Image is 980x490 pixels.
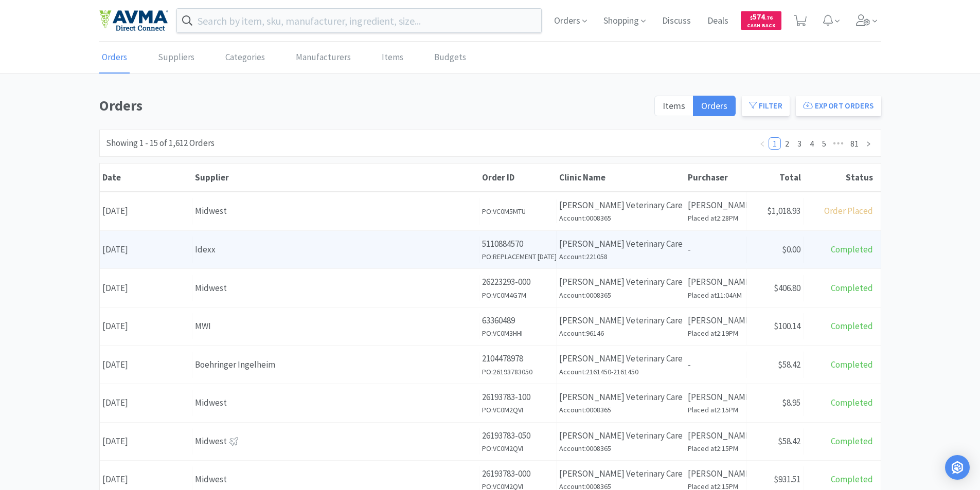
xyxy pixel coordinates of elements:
[830,137,847,150] span: •••
[759,141,765,147] i: icon: left
[482,429,554,443] p: 26193783-050
[774,320,800,332] span: $100.14
[482,352,554,366] p: 2104478978
[750,172,801,183] div: Total
[778,435,800,447] span: $58.42
[559,352,682,366] p: [PERSON_NAME] Veterinary Care
[195,358,476,372] div: Boehringer Ingelheim
[688,243,744,257] p: -
[778,359,800,370] span: $58.42
[782,397,800,408] span: $8.95
[559,172,683,183] div: Clinic Name
[559,237,682,251] p: [PERSON_NAME] Veterinary Care
[482,366,554,377] h6: PO: 26193783050
[831,397,873,408] span: Completed
[818,138,830,149] a: 5
[831,474,873,485] span: Completed
[750,14,753,21] span: $
[195,396,476,410] div: Midwest
[774,282,800,294] span: $406.80
[559,198,682,212] p: [PERSON_NAME] Veterinary Care
[102,172,190,183] div: Date
[688,429,744,443] p: [PERSON_NAME]
[688,275,744,289] p: [PERSON_NAME]
[688,289,744,301] h6: Placed at 11:04AM
[831,435,873,447] span: Completed
[774,474,800,485] span: $931.51
[482,328,554,339] h6: PO: VC0M3HHI
[756,137,769,150] li: Previous Page
[782,244,800,255] span: $0.00
[100,352,192,378] div: [DATE]
[806,137,818,150] li: 4
[100,390,192,416] div: [DATE]
[847,137,862,150] li: 81
[742,96,790,116] button: Filter
[195,319,476,333] div: MWI
[100,428,192,455] div: [DATE]
[559,366,682,377] h6: Account: 2161450-2161450
[688,390,744,404] p: [PERSON_NAME]
[195,204,476,218] div: Midwest
[482,237,554,251] p: 5110884570
[767,205,800,216] span: $1,018.93
[379,42,406,74] a: Items
[432,42,469,74] a: Budgets
[559,429,682,443] p: [PERSON_NAME] Veterinary Care
[688,358,744,372] p: -
[559,314,682,328] p: [PERSON_NAME] Veterinary Care
[482,172,554,183] div: Order ID
[747,23,775,30] span: Cash Back
[688,172,744,183] div: Purchaser
[663,100,685,112] span: Items
[482,206,554,217] h6: PO: VC0M5MTU
[818,137,830,150] li: 5
[482,314,554,328] p: 63360489
[769,138,780,149] a: 1
[688,443,744,454] h6: Placed at 2:15PM
[100,275,192,301] div: [DATE]
[688,467,744,481] p: [PERSON_NAME]
[831,320,873,332] span: Completed
[195,434,476,448] div: Midwest
[195,172,477,183] div: Supplier
[688,328,744,339] h6: Placed at 2:19PM
[831,244,873,255] span: Completed
[865,141,871,147] i: icon: right
[945,455,970,480] div: Open Intercom Messenger
[293,42,353,74] a: Manufacturers
[688,198,744,212] p: [PERSON_NAME]
[741,7,781,34] a: $574.76Cash Back
[99,10,168,31] img: e4e33dab9f054f5782a47901c742baa9_102.png
[688,314,744,328] p: [PERSON_NAME]
[482,251,554,262] h6: PO: REPLACEMENT [DATE]
[688,212,744,224] h6: Placed at 2:28PM
[559,275,682,289] p: [PERSON_NAME] Veterinary Care
[559,328,682,339] h6: Account: 96146
[824,205,873,216] span: Order Placed
[482,467,554,481] p: 26193783-000
[482,275,554,289] p: 26223293-000
[100,313,192,339] div: [DATE]
[781,137,793,150] li: 2
[831,282,873,294] span: Completed
[769,137,781,150] li: 1
[482,404,554,415] h6: PO: VC0M2QVI
[482,443,554,454] h6: PO: VC0M2QVI
[559,467,682,481] p: [PERSON_NAME] Veterinary Care
[559,212,682,224] h6: Account: 0008365
[100,237,192,263] div: [DATE]
[195,281,476,295] div: Midwest
[793,137,806,150] li: 3
[559,289,682,301] h6: Account: 0008365
[559,251,682,262] h6: Account: 221058
[806,138,817,149] a: 4
[100,198,192,224] div: [DATE]
[862,137,875,150] li: Next Page
[847,138,862,149] a: 81
[482,289,554,301] h6: PO: VC0M4G7M
[750,12,773,22] span: 574
[177,9,542,32] input: Search by item, sku, manufacturer, ingredient, size...
[796,96,881,116] button: Export Orders
[223,42,268,74] a: Categories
